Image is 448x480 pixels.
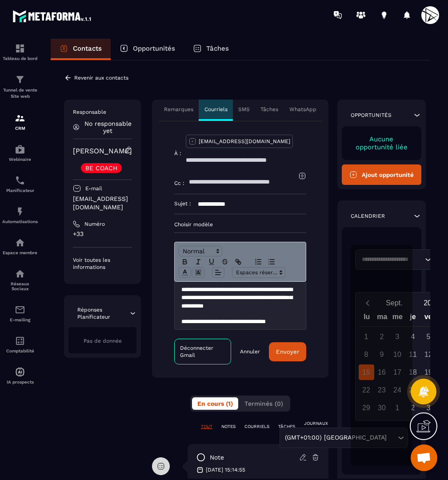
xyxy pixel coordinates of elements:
[199,138,290,145] p: [EMAIL_ADDRESS][DOMAIN_NAME]
[405,329,421,344] div: 4
[174,339,231,364] a: Déconnecter Gmail
[51,39,111,60] a: Contacts
[2,219,38,224] p: Automatisations
[240,348,260,355] a: Annuler
[278,424,295,430] p: TÂCHES
[280,428,408,448] div: Search for option
[421,329,436,344] div: 5
[15,74,25,85] img: formation
[192,397,238,410] button: En cours (1)
[2,348,38,353] p: Comptabilité
[204,106,228,113] p: Courriels
[77,306,129,320] p: Réponses Planificateur
[2,106,38,137] a: formationformationCRM
[351,212,385,220] p: Calendrier
[15,237,25,248] img: automations
[2,298,38,329] a: emailemailE-mailing
[421,364,436,380] div: 19
[2,168,38,200] a: schedulerschedulerPlanificateur
[289,106,316,113] p: WhatsApp
[2,200,38,231] a: automationsautomationsAutomatisations
[15,268,25,279] img: social-network
[351,112,392,119] p: Opportunités
[2,56,38,61] p: Tableau de bord
[238,106,250,113] p: SMS
[206,44,229,52] p: Tâches
[197,400,233,407] span: En cours (1)
[269,342,306,361] button: Envoyer
[84,220,105,228] p: Numéro
[2,87,38,100] p: Tunnel de vente Site web
[239,397,288,410] button: Terminés (0)
[2,126,38,131] p: CRM
[201,424,212,430] p: TOUT
[411,444,437,471] div: Ouvrir le chat
[2,250,38,255] p: Espace membre
[84,120,132,134] p: No responsable yet
[184,39,238,60] a: Tâches
[2,188,38,193] p: Planificateur
[15,144,25,155] img: automations
[405,347,421,362] div: 11
[133,44,175,52] p: Opportunités
[15,206,25,217] img: automations
[73,195,132,212] p: [EMAIL_ADDRESS][DOMAIN_NAME]
[420,311,436,326] div: ve
[221,424,236,430] p: NOTES
[85,165,117,171] p: BE COACH
[73,230,132,238] p: +33
[174,180,184,187] p: Cc :
[2,329,38,360] a: accountantaccountantComptabilité
[174,150,181,157] p: À :
[2,231,38,262] a: automationsautomationsEspace membre
[405,311,421,326] div: je
[85,185,102,192] p: E-mail
[260,106,278,113] p: Tâches
[2,281,38,291] p: Réseaux Sociaux
[405,364,421,380] div: 18
[73,44,102,52] p: Contacts
[111,39,184,60] a: Opportunités
[74,75,128,81] p: Revenir aux contacts
[2,262,38,298] a: social-networksocial-networkRéseaux Sociaux
[421,347,436,362] div: 12
[2,137,38,168] a: automationsautomationsWebinaire
[15,304,25,315] img: email
[304,420,328,433] p: JOURNAUX D'APPELS
[164,106,193,113] p: Remarques
[2,317,38,322] p: E-mailing
[73,108,132,116] p: Responsable
[84,338,122,344] span: Pas de donnée
[351,135,412,151] p: Aucune opportunité liée
[2,68,38,106] a: formationformationTunnel de vente Site web
[15,43,25,54] img: formation
[2,36,38,68] a: formationformationTableau de bord
[2,380,38,384] p: IA prospects
[244,424,269,430] p: COURRIELS
[73,256,132,271] p: Voir toutes les informations
[342,164,421,185] button: Ajout opportunité
[15,113,25,124] img: formation
[174,200,191,207] p: Sujet :
[174,221,306,228] p: Choisir modèle
[73,147,132,155] a: [PERSON_NAME]
[15,336,25,346] img: accountant
[2,157,38,162] p: Webinaire
[15,367,25,377] img: automations
[15,175,25,186] img: scheduler
[12,8,92,24] img: logo
[210,453,224,462] p: note
[206,466,245,473] p: [DATE] 15:14:55
[283,433,389,443] span: (GMT+01:00) [GEOGRAPHIC_DATA]
[244,400,283,407] span: Terminés (0)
